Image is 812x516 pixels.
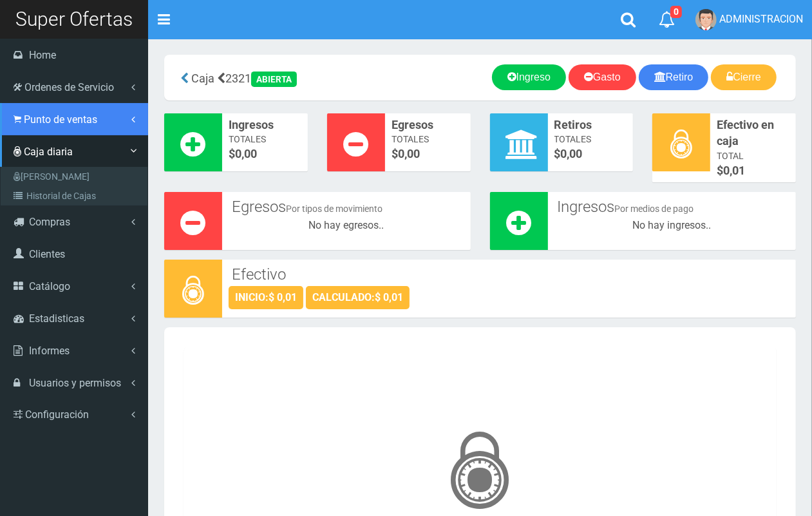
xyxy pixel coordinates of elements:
span: Compras [29,216,70,228]
div: 2321 [174,64,378,91]
span: Usuarios y permisos [29,377,121,389]
span: Informes [29,345,70,357]
span: Retiros [554,117,627,133]
span: $ [717,162,789,179]
span: Ingresos [229,117,301,133]
div: ABIERTA [251,72,297,87]
div: No hay egresos.. [229,218,464,233]
a: Retiro [639,64,709,90]
div: INICIO: [229,286,303,309]
span: Egresos [392,117,464,133]
span: Totales [229,133,301,146]
span: Catálogo [29,280,70,292]
strong: $ 0,01 [269,291,297,303]
span: Home [29,49,56,61]
a: Cierre [711,64,777,90]
div: CALCULADO: [306,286,410,309]
span: Clientes [29,248,65,260]
span: Caja [191,72,214,85]
span: Caja diaria [24,146,73,158]
font: 0,00 [235,147,257,160]
span: 0,01 [723,164,745,177]
span: Estadisticas [29,312,84,325]
span: Totales [554,133,627,146]
span: Total [717,149,789,162]
a: Gasto [569,64,636,90]
span: $ [229,146,301,162]
span: Efectivo en caja [717,117,789,149]
a: [PERSON_NAME] [4,167,147,186]
img: User Image [695,9,717,30]
font: 0,00 [398,147,420,160]
div: No hay ingresos.. [554,218,790,233]
span: 0 [670,6,682,18]
strong: $ 0,01 [375,291,403,303]
span: Configuración [25,408,89,421]
span: Super Ofertas [15,8,133,30]
font: 0,00 [561,147,583,160]
small: Por medios de pago [615,204,694,214]
span: Ordenes de Servicio [24,81,114,93]
span: ADMINISTRACION [719,13,803,25]
h3: Efectivo [232,266,786,283]
span: $ [554,146,627,162]
span: $ [392,146,464,162]
a: Historial de Cajas [4,186,147,205]
h3: Ingresos [558,198,787,215]
h3: Egresos [232,198,461,215]
a: Ingreso [492,64,566,90]
span: Totales [392,133,464,146]
small: Por tipos de movimiento [286,204,382,214]
span: Punto de ventas [24,113,97,126]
